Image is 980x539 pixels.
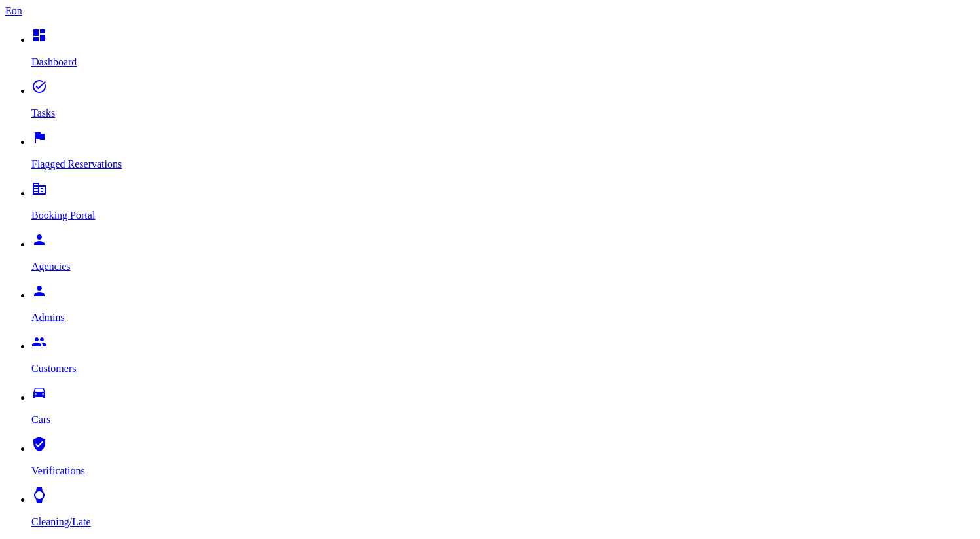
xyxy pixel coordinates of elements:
[31,289,975,324] a: person Admins
[31,158,975,170] p: Flagged Reservations
[31,34,975,68] a: dashboard Dashboard
[31,181,47,196] i: corporate_fare
[31,363,975,375] p: Customers
[31,136,975,170] a: flag Flagged Reservations
[31,56,975,68] p: Dashboard
[31,334,47,350] i: people
[31,28,47,43] i: dashboard
[31,210,975,221] p: Booking Portal
[31,465,975,477] p: Verifications
[31,436,47,452] i: verified_user
[31,487,47,503] i: watch
[31,85,975,119] a: task_alt Tasks
[31,516,975,528] p: Cleaning/Late
[31,385,47,401] i: drive_eta
[31,187,975,221] a: corporate_fare Booking Portal
[31,232,47,248] i: person
[31,392,975,426] a: drive_eta Cars
[31,312,975,324] p: Admins
[31,130,47,145] i: flag
[31,494,975,528] a: watch Cleaning/Late
[31,341,975,375] a: people Customers
[31,79,47,94] i: task_alt
[31,414,975,426] p: Cars
[31,443,975,477] a: verified_user Verifications
[31,261,975,272] p: Agencies
[5,5,22,16] a: Eon
[31,107,975,119] p: Tasks
[31,238,975,272] a: person Agencies
[31,283,47,299] i: person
